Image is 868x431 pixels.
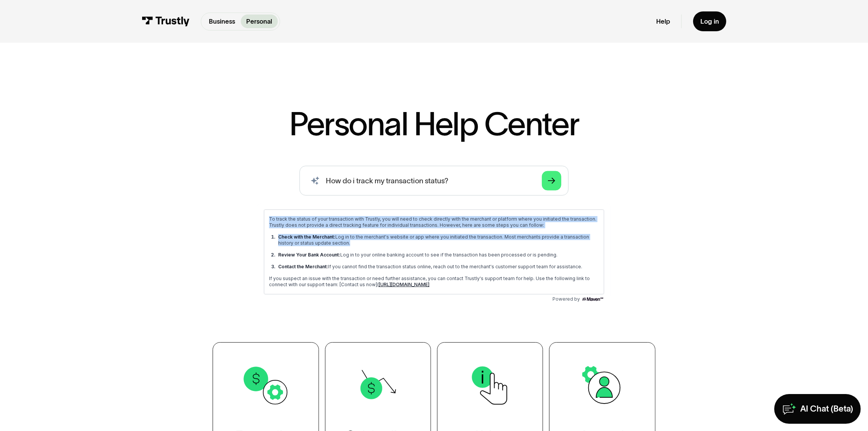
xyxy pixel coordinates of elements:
strong: Check with the Merchant: [21,31,78,37]
strong: Contact the Merchant: [21,61,70,66]
p: Business [209,16,235,26]
p: Log in to the merchant's website or app where you initiated the transaction. Most merchants provi... [21,31,341,43]
img: Maven AGI Logo [324,93,347,99]
span: Powered by [295,93,322,99]
p: Personal [246,16,272,26]
a: Personal [241,14,278,28]
a: Log in [693,11,727,31]
p: To track the status of your transaction with Trustly, you will need to check directly with the me... [11,13,341,25]
input: search [299,166,569,195]
a: AI Chat (Beta) [774,394,861,424]
div: Log in [700,17,719,26]
div: AI Chat (Beta) [800,403,853,414]
p: If you cannot find the transaction status online, reach out to the merchant's customer support te... [21,61,341,67]
p: If you suspect an issue with the transaction or need further assistance, you can contact Trustly'... [11,72,341,85]
img: Trustly Logo [142,16,190,27]
a: Business [203,14,240,28]
strong: Review Your Bank Account: [21,49,83,54]
a: [URL][DOMAIN_NAME] [121,79,172,84]
p: Log in to your online banking account to see if the transaction has been processed or is pending. [21,49,341,55]
h1: Personal Help Center [289,107,579,140]
a: Help [656,17,670,26]
form: Search [299,166,569,195]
